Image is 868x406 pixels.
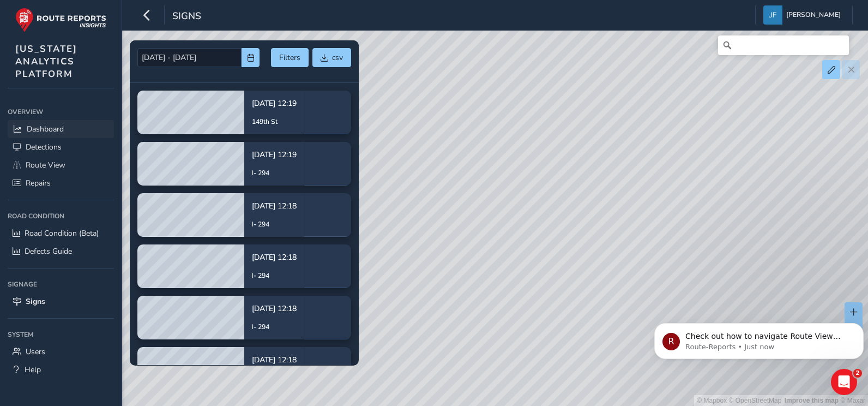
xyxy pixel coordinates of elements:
div: • Just now [95,49,131,61]
div: Profile image for Route-Reports [13,79,34,100]
button: csv [312,48,351,67]
p: [DATE] 12:18 [252,354,297,366]
span: Help [155,333,172,341]
span: Repairs [26,178,51,188]
span: csv [332,52,343,63]
div: Route-Reports [39,49,93,61]
span: Users [26,347,45,357]
div: Signage [8,276,114,292]
iframe: Intercom live chat [831,369,857,395]
p: I- 294 [252,271,297,280]
p: I- 294 [252,219,297,229]
div: Route-Reports [39,89,93,101]
span: Help [25,365,41,375]
p: [DATE] 12:18 [252,200,297,212]
button: Send us a message [50,272,168,294]
p: 149th St [252,117,297,127]
p: [DATE] 12:19 [252,98,297,109]
span: Defects Guide [25,246,72,256]
img: rr logo [15,8,106,32]
h1: Messages [81,5,140,23]
span: Messages [33,333,75,341]
div: • 1h ago [95,89,126,101]
a: Dashboard [8,120,114,138]
div: Close [191,4,211,24]
div: System [8,326,114,343]
p: I- 294 [252,322,297,332]
img: diamond-layout [763,5,782,25]
div: Profile image for Route-Reports [13,38,34,60]
div: Road Condition [8,208,114,224]
a: Help [8,361,114,379]
span: Check out how to navigate Route View here! [39,39,231,47]
button: [PERSON_NAME] [763,5,845,25]
span: Signs [172,9,201,25]
a: Signs [8,292,114,311]
div: Overview [8,104,114,120]
span: Signs [26,296,45,307]
p: [DATE] 12:18 [252,303,297,314]
span: Route View [26,160,65,170]
p: I- 294 [252,168,297,178]
a: Road Condition (Beta) [8,224,114,242]
span: Detections [26,142,62,152]
p: [DATE] 12:18 [252,252,297,263]
p: [DATE] 12:19 [252,149,297,160]
button: Help [109,306,218,349]
span: [PERSON_NAME] [786,5,841,25]
iframe: Intercom notifications message [650,300,868,377]
span: Dashboard [27,124,64,134]
a: Route View [8,156,114,174]
span: 2 [853,369,862,378]
span: [US_STATE] ANALYTICS PLATFORM [15,43,77,80]
button: Filters [271,48,309,67]
a: Users [8,343,114,361]
a: Defects Guide [8,242,114,260]
a: Repairs [8,174,114,192]
input: Search [718,35,849,55]
a: Detections [8,138,114,156]
span: Road Condition (Beta) [25,228,99,238]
